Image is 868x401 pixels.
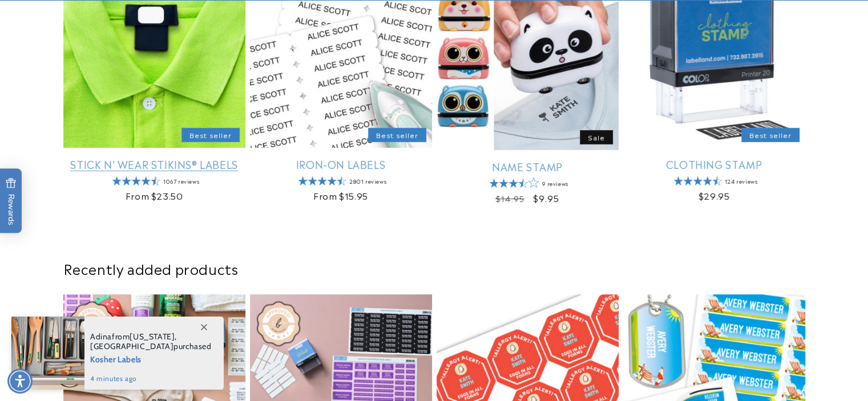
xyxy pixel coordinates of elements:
[6,177,17,225] span: Rewards
[90,332,212,351] span: from , purchased
[250,157,432,171] a: Iron-On Labels
[754,352,857,390] iframe: Gorgias live chat messenger
[63,260,805,277] h2: Recently added products
[90,374,212,384] span: 4 minutes ago
[7,368,33,394] div: Accessibility Menu
[130,331,175,342] span: [US_STATE]
[90,341,173,351] span: [GEOGRAPHIC_DATA]
[63,157,245,171] a: Stick N' Wear Stikins® Labels
[623,157,805,171] a: Clothing Stamp
[90,351,212,366] span: Kosher Labels
[437,160,619,173] a: Name Stamp
[90,331,112,342] span: Adina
